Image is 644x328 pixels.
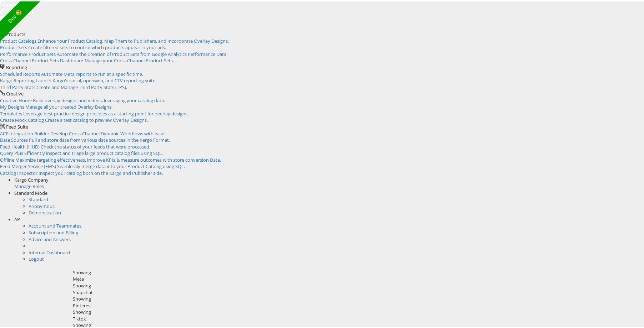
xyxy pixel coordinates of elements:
a: Manage Roles [14,182,44,188]
span: Create a test catalog to preview Overlay Designs. [45,115,148,122]
span: Creative [6,89,24,95]
a: Anonymous [29,202,55,208]
span: Kargo Company [14,175,49,182]
span: Reporting [6,63,27,69]
span: Enhance Your Product Catalog, Map Them to Publishers, and Incorporate Overlay Designs. [37,36,229,43]
span: Maximize targeting effectiveness, improve KPIs & measure outcomes with store conversion Data. [15,155,221,162]
span: Automate the Creation of Product Sets from Google Analytics Performance Data. [57,50,227,56]
span: Pull and store data from various data sources in the Kargo Format. [29,135,170,142]
span: Efficiently inspect and triage large product catalog files using SQL. [24,149,163,155]
a: Advice and Answers [29,235,71,241]
span: Create and Manage Third Party Stats (TPS). [36,83,127,89]
a: Internal Dashboard [29,248,70,254]
a: Standard [29,195,48,201]
span: Build overlay designs and videos, leveraging your catalog data. [33,96,165,102]
span: Manage all your created Overlay Designs. [25,102,112,109]
a: Account and Teammates [29,221,81,228]
span: Check the status of your feeds that were processed. [41,142,150,149]
span: Feed Suite [6,122,28,129]
span: Develop Cross-Channel Dynamic Workflows with ease. [50,129,165,135]
span: AP [14,215,20,221]
span: Manage your Cross-Channel Product Sets. [85,56,174,62]
a: Subscription and Billing [29,228,78,234]
span: Seamlessly merge data into your Product Catalog using SQL. [57,162,185,168]
span: Products [6,30,25,36]
a: Demonstration [29,208,61,214]
a: Logout [29,254,44,261]
span: Automate Meta reports to run at a specific time. [41,69,143,76]
span: Launch Kargo's social, openweb, and CTV reporting suite. [36,76,156,82]
span: Standard Mode [14,188,47,195]
span: Create filtered sets to control which products appear in your ads. [28,43,166,49]
span: Leverage best practice design principles as a starting point for overlay designs. [23,109,188,115]
span: Inspect your catalog both on the Kargo and Publisher side. [39,168,163,175]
